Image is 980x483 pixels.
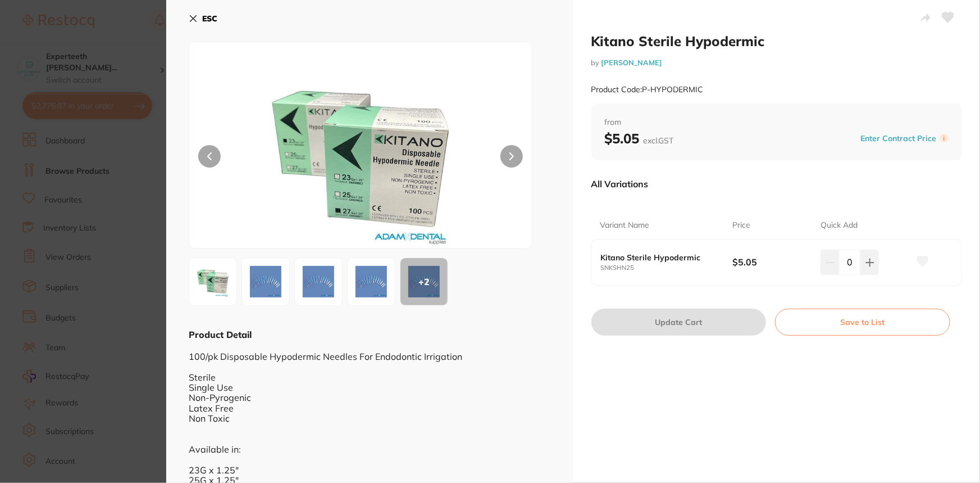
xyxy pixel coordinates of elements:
[940,134,949,143] label: i
[775,309,950,336] button: Save to List
[400,258,448,306] button: +2
[601,58,663,67] a: [PERSON_NAME]
[605,117,949,128] span: from
[732,220,750,231] p: Price
[245,261,286,302] img: TjIzLmpwZw
[591,85,704,94] small: Product Code: P-HYPODERMIC
[601,253,719,262] b: Kitano Sterile Hypodermic
[193,261,233,302] img: T0RFUk1JQy5qcGc
[601,264,733,272] small: SNKSHN25
[644,136,674,146] span: excl. GST
[821,220,858,231] p: Quick Add
[189,329,252,340] b: Product Detail
[591,309,767,336] button: Update Cart
[202,13,217,24] b: ESC
[857,133,940,144] button: Enter Contract Price
[351,261,391,302] img: TjI3LmpwZw
[591,58,963,67] small: by
[605,130,674,147] b: $5.05
[298,261,339,302] img: TjI1LmpwZw
[258,70,463,248] img: T0RFUk1JQy5qcGc
[732,256,812,268] b: $5.05
[189,9,217,28] button: ESC
[400,258,448,305] div: + 2
[591,178,649,189] p: All Variations
[600,220,650,231] p: Variant Name
[591,33,963,49] h2: Kitano Sterile Hypodermic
